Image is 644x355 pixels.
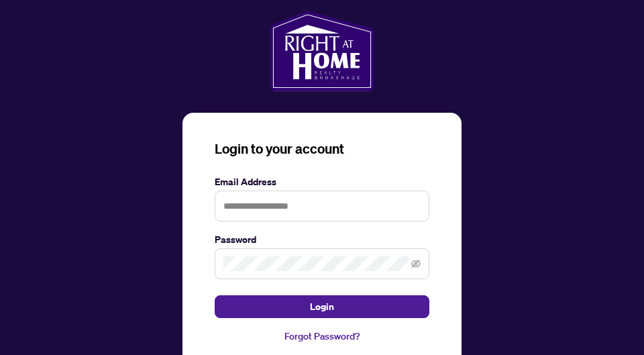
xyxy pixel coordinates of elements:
[215,174,429,189] label: Email Address
[270,11,374,91] img: ma-logo
[215,232,429,247] label: Password
[215,140,429,158] h3: Login to your account
[310,296,334,317] span: Login
[215,329,429,344] a: Forgot Password?
[215,295,429,318] button: Login
[411,259,421,268] span: eye-invisible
